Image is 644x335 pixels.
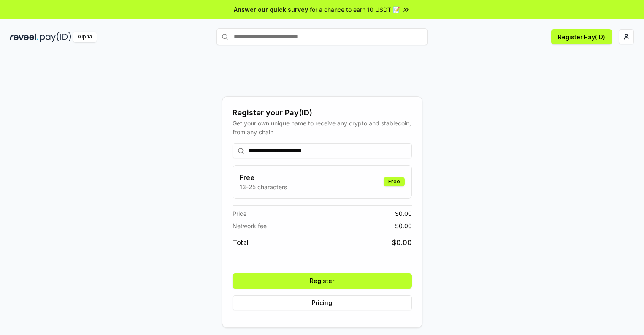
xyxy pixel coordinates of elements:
[395,221,412,230] span: $ 0.00
[40,32,71,42] img: pay_id
[234,5,308,14] span: Answer our quick survey
[233,107,412,119] div: Register your Pay(ID)
[233,295,412,310] button: Pricing
[10,32,38,42] img: reveel_dark
[240,172,287,182] h3: Free
[233,221,267,230] span: Network fee
[233,237,249,248] span: Total
[310,5,400,14] span: for a chance to earn 10 USDT 📝
[233,119,412,136] div: Get your own unique name to receive any crypto and stablecoin, from any chain
[233,209,246,218] span: Price
[233,273,412,289] button: Register
[395,209,412,218] span: $ 0.00
[392,237,412,248] span: $ 0.00
[551,29,612,44] button: Register Pay(ID)
[384,177,405,186] div: Free
[73,32,97,42] div: Alpha
[240,182,287,191] p: 13-25 characters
